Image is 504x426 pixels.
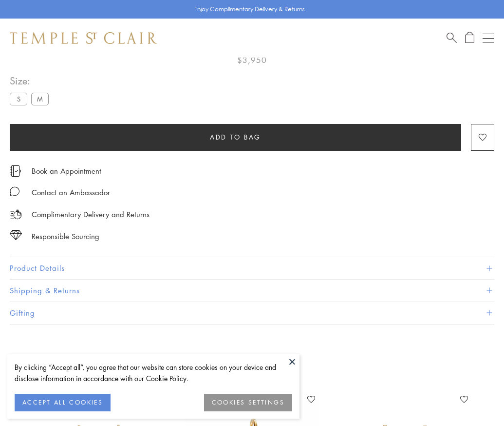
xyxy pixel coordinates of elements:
button: Gifting [10,302,494,324]
img: icon_delivery.svg [10,208,22,221]
p: Complimentary Delivery and Returns [32,208,149,221]
p: Enjoy Complimentary Delivery & Returns [194,4,305,14]
a: Open Shopping Bag [465,32,474,44]
div: Responsible Sourcing [32,230,99,243]
span: Add to bag [210,132,261,142]
img: icon_appointment.svg [10,165,21,177]
div: Contact an Ambassador [32,186,110,199]
span: $3,950 [237,54,267,66]
img: MessageIcon-01_2.svg [10,186,19,196]
label: M [31,93,49,105]
label: S [10,93,27,105]
a: Search [447,32,457,44]
button: Product Details [10,257,494,279]
button: ACCEPT ALL COOKIES [15,394,111,411]
button: COOKIES SETTINGS [204,394,292,411]
button: Shipping & Returns [10,280,494,302]
button: Open navigation [483,32,494,44]
a: Book an Appointment [32,165,101,176]
div: By clicking “Accept all”, you agree that our website can store cookies on your device and disclos... [15,362,292,384]
button: Add to bag [10,124,461,151]
span: Size: [10,73,53,89]
img: icon_sourcing.svg [10,230,22,240]
img: Temple St. Clair [10,32,157,44]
